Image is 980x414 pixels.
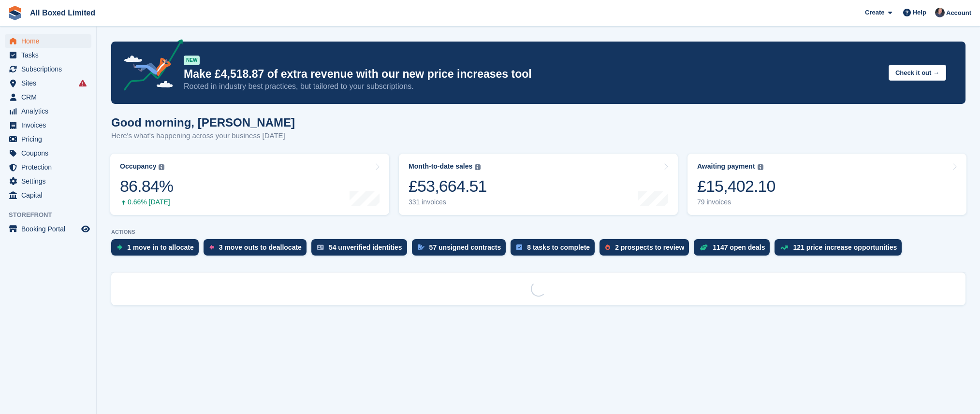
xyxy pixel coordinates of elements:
[111,116,295,129] h1: Good morning, [PERSON_NAME]
[110,154,389,215] a: Occupancy 86.84% 0.66% [DATE]
[184,81,881,92] p: Rooted in industry best practices, but tailored to your subscriptions.
[21,48,79,62] span: Tasks
[120,176,173,196] div: 86.84%
[409,176,487,196] div: £53,664.51
[317,244,324,250] img: verify_identity-adf6edd0f0f0b5bbfe63781bf79b02c33cf7c696d77639b501bdc392416b5a36.svg
[516,244,522,250] img: task-75834270c22a3079a89374b754ae025e5fb1db73e45f91037f5363f120a921f8.svg
[5,222,91,236] a: menu
[775,239,907,260] a: 121 price increase opportunities
[865,8,884,17] span: Create
[399,154,678,215] a: Month-to-date sales £53,664.51 331 invoices
[713,243,765,251] div: 1147 open deals
[184,56,200,65] div: NEW
[409,162,472,171] div: Month-to-date sales
[935,8,945,17] img: Dan Goss
[21,90,79,104] span: CRM
[600,239,694,260] a: 2 prospects to review
[5,160,91,174] a: menu
[21,160,79,174] span: Protection
[946,8,971,18] span: Account
[5,48,91,62] a: menu
[418,244,424,250] img: contract_signature_icon-13c848040528278c33f63329250d36e43548de30e8caae1d1a13099fd9432cc5.svg
[120,198,173,206] div: 0.66% [DATE]
[21,76,79,90] span: Sites
[8,6,22,20] img: stora-icon-8386f47178a22dfd0bd8f6a31ec36ba5ce8667c1dd55bd0f319d3a0aa187defe.svg
[219,243,302,251] div: 3 move outs to deallocate
[111,239,204,260] a: 1 move in to allocate
[793,243,897,251] div: 121 price increase opportunities
[5,76,91,90] a: menu
[21,222,79,236] span: Booking Portal
[21,62,79,76] span: Subscriptions
[159,164,164,170] img: icon-info-grey-7440780725fd019a000dd9b08b2336e03edf1995a4989e88bcd33f0948082b44.svg
[5,34,91,48] a: menu
[120,162,156,171] div: Occupancy
[311,239,412,260] a: 54 unverified identities
[79,79,87,87] i: Smart entry sync failures have occurred
[697,176,775,196] div: £15,402.10
[5,174,91,188] a: menu
[913,8,926,17] span: Help
[209,244,214,250] img: move_outs_to_deallocate_icon-f764333ba52eb49d3ac5e1228854f67142a1ed5810a6f6cc68b1a99e826820c5.svg
[5,188,91,202] a: menu
[5,62,91,76] a: menu
[21,188,79,202] span: Capital
[511,239,600,260] a: 8 tasks to complete
[204,239,311,260] a: 3 move outs to deallocate
[21,118,79,132] span: Invoices
[889,65,946,81] button: Check it out →
[111,130,295,142] p: Here's what's happening across your business [DATE]
[700,244,708,251] img: deal-1b604bf984904fb50ccaf53a9ad4b4a5d6e5aea283cecdc64d6e3604feb123c2.svg
[758,164,763,170] img: icon-info-grey-7440780725fd019a000dd9b08b2336e03edf1995a4989e88bcd33f0948082b44.svg
[412,239,511,260] a: 57 unsigned contracts
[21,146,79,160] span: Coupons
[5,118,91,132] a: menu
[21,104,79,118] span: Analytics
[409,198,487,206] div: 331 invoices
[780,245,788,250] img: price_increase_opportunities-93ffe204e8149a01c8c9dc8f82e8f89637d9d84a8eef4429ea346261dce0b2c0.svg
[475,164,481,170] img: icon-info-grey-7440780725fd019a000dd9b08b2336e03edf1995a4989e88bcd33f0948082b44.svg
[687,154,966,215] a: Awaiting payment £15,402.10 79 invoices
[21,34,79,48] span: Home
[697,162,755,171] div: Awaiting payment
[5,104,91,118] a: menu
[329,243,402,251] div: 54 unverified identities
[80,223,91,235] a: Preview store
[5,146,91,160] a: menu
[116,39,183,94] img: price-adjustments-announcement-icon-8257ccfd72463d97f412b2fc003d46551f7dbcb40ab6d574587a9cd5c0d94...
[429,243,501,251] div: 57 unsigned contracts
[5,90,91,104] a: menu
[697,198,775,206] div: 79 invoices
[184,67,881,81] p: Make £4,518.87 of extra revenue with our new price increases tool
[5,132,91,146] a: menu
[527,243,590,251] div: 8 tasks to complete
[127,243,194,251] div: 1 move in to allocate
[615,243,684,251] div: 2 prospects to review
[21,132,79,146] span: Pricing
[26,5,99,21] a: All Boxed Limited
[605,244,610,250] img: prospect-51fa495bee0391a8d652442698ab0144808aea92771e9ea1ae160a38d050c398.svg
[111,229,965,235] p: ACTIONS
[21,174,79,188] span: Settings
[117,244,122,250] img: move_ins_to_allocate_icon-fdf77a2bb77ea45bf5b3d319d69a93e2d87916cf1d5bf7949dd705db3b84f3ca.svg
[694,239,775,260] a: 1147 open deals
[9,210,96,220] span: Storefront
